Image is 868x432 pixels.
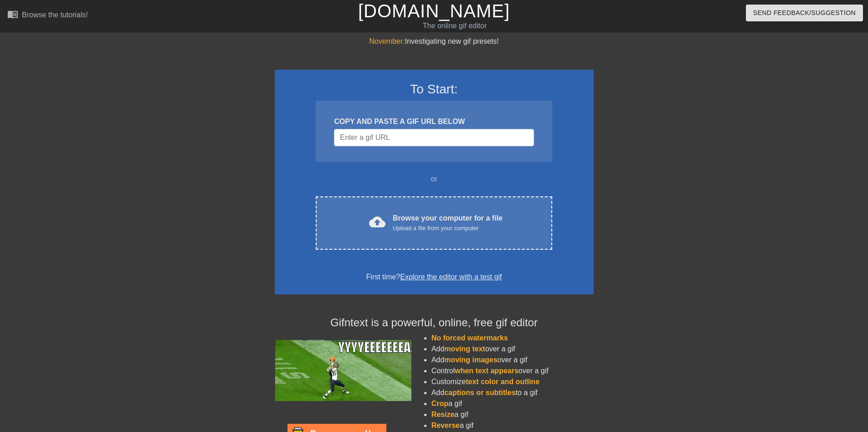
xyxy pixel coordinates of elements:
[334,116,534,127] div: COPY AND PASTE A GIF URL BELOW
[393,213,503,233] div: Browse your computer for a file
[22,11,88,19] div: Browse the tutorials!
[298,174,570,185] div: or
[400,273,502,281] a: Explore the editor with a test gif
[275,316,594,329] h4: Gifntext is a powerful, online, free gif editor
[393,224,503,233] div: Upload a file from your computer
[431,376,594,387] li: Customize
[431,365,594,376] li: Control over a gif
[444,345,485,353] span: moving text
[753,7,856,19] span: Send Feedback/Suggestion
[431,344,594,355] li: Add over a gif
[369,214,385,230] span: cloud_upload
[431,400,448,407] span: Crop
[431,409,594,420] li: a gif
[431,398,594,409] li: a gif
[431,422,460,429] span: Reverse
[275,36,594,47] div: Investigating new gif presets!
[294,21,616,31] div: The online gif editor
[746,5,863,21] button: Send Feedback/Suggestion
[455,367,519,375] span: when text appears
[444,356,497,364] span: moving images
[287,82,582,97] h3: To Start:
[369,37,405,45] span: November:
[334,129,534,146] input: Username
[358,1,510,21] a: [DOMAIN_NAME]
[431,334,508,342] span: No forced watermarks
[431,411,455,418] span: Resize
[287,272,582,283] div: First time?
[7,9,18,20] span: menu_book
[466,378,539,386] span: text color and outline
[275,340,411,401] img: football_small.gif
[431,355,594,365] li: Add over a gif
[444,389,515,396] span: captions or subtitles
[431,387,594,398] li: Add to a gif
[7,9,88,23] a: Browse the tutorials!
[431,420,594,431] li: a gif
